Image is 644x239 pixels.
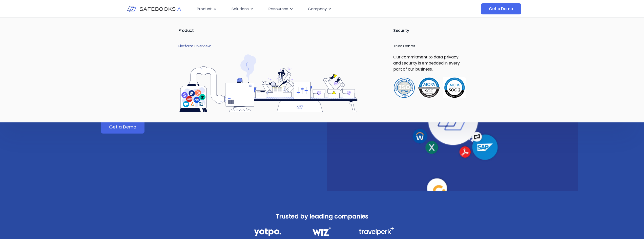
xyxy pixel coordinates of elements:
a: Trust Center [393,44,415,49]
p: Our commitment to data privacy and security is embedded in every part of our business. [393,54,466,72]
a: Platform Overview [178,44,211,49]
h2: Product [178,24,363,38]
span: Get a Demo [109,124,136,129]
span: Get a Demo [489,6,513,11]
span: Company [308,6,327,12]
span: Solutions [232,6,249,12]
img: Financial Data Governance 2 [310,227,334,236]
img: Financial Data Governance 1 [254,227,281,237]
a: Get a Demo [481,3,521,14]
span: Resources [268,6,288,12]
span: Product [197,6,212,12]
nav: Menu [193,4,430,14]
img: Financial Data Governance 3 [359,227,394,235]
a: Get a Demo [101,120,144,134]
h2: Security [393,24,466,38]
div: Menu Toggle [193,4,430,14]
h3: Trusted by leading companies [243,211,401,222]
